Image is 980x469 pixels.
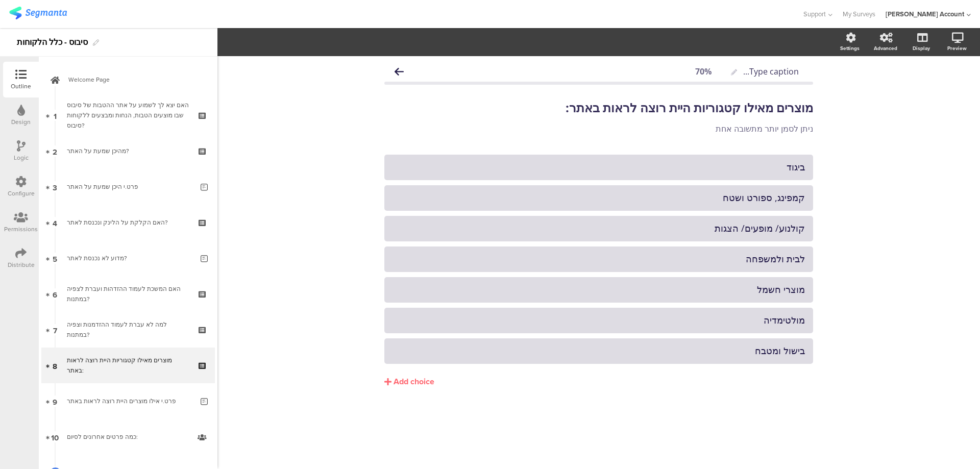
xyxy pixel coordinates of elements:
div: האם המשכת לעמוד ההזדהות ועברת לצפיה במתנות? [67,284,189,304]
a: 1 האם יצא לך לשמוע על אתר ההטבות של סיבוס שבו מוצעים הטבות, הנחות ומבצעים ללקוחות סיבוס? [41,97,215,133]
div: Configure [8,189,35,198]
div: Display [913,44,930,52]
a: 10 כמה פרטים אחרונים לסיום: [41,419,215,455]
div: מוצרי חשמל [393,284,805,295]
div: [PERSON_NAME] Account [886,9,964,19]
span: 9 [53,396,57,407]
span: 8 [53,360,57,371]
span: 2 [53,145,57,157]
span: 7 [53,324,57,335]
span: 1 [54,110,57,121]
div: למה לא עברת לעמוד ההזדמנות וצפיה במתנות? [67,319,189,340]
span: Support [803,9,826,19]
div: Outline [11,82,31,91]
div: מוצרים מאילו קטגוריות היית רוצה לראות באתר: [67,355,189,376]
div: האם יצא לך לשמוע על אתר ההטבות של סיבוס שבו מוצעים הטבות, הנחות ומבצעים ללקוחות סיבוס? [67,100,189,131]
a: Welcome Page [41,62,215,97]
div: בישול ומטבח [393,345,805,357]
a: 9 פרט.י אילו מוצרים היית רוצה לראות באתר [41,383,215,419]
div: פרט.י אילו מוצרים היית רוצה לראות באתר [67,396,193,406]
div: Distribute [8,260,35,269]
a: 8 מוצרים מאילו קטגוריות היית רוצה לראות באתר: [41,348,215,383]
span: Welcome Page [68,75,199,85]
div: מדוע לא נכנסת לאתר? [67,253,193,263]
a: 3 פרט.י היכן שמעת על האתר [41,169,215,205]
div: Preview [947,44,967,52]
span: 3 [53,181,57,192]
div: סיבוס - כלל הלקוחות [17,34,88,51]
p: ניתן לסמן יותר מתשובה אחת [384,123,813,134]
a: 7 למה לא עברת לעמוד ההזדמנות וצפיה במתנות? [41,312,215,348]
span: Type caption... [743,66,799,77]
div: קולנוע/ מופעים/ הצגות [393,223,805,234]
div: Settings [840,44,860,52]
div: ביגוד [393,161,805,173]
img: segmanta logo [9,7,67,19]
strong: מוצרים מאילו קטגוריות היית רוצה לראות באתר: [566,99,813,116]
div: Add choice [394,377,434,387]
div: לבית ולמשפחה [393,253,805,265]
div: מולטימדיה [393,314,805,326]
div: Design [11,117,31,127]
div: Logic [14,153,29,162]
a: 2 מהיכן שמעת על האתר? [41,133,215,169]
div: האם הקלקת על הלינק ונכנסת לאתר? [67,217,189,228]
a: 4 האם הקלקת על הלינק ונכנסת לאתר? [41,205,215,240]
button: Add choice [384,369,813,394]
a: 5 מדוע לא נכנסת לאתר? [41,240,215,276]
span: 10 [51,431,59,442]
span: 4 [53,217,57,228]
div: Advanced [874,44,897,52]
span: 6 [53,288,57,300]
span: 5 [53,253,57,264]
div: Permissions [4,225,38,234]
div: כמה פרטים אחרונים לסיום: [67,432,189,442]
a: 6 האם המשכת לעמוד ההזדהות ועברת לצפיה במתנות? [41,276,215,312]
div: 70% [695,66,712,77]
div: קמפינג, ספורט ושטח [393,192,805,204]
div: מהיכן שמעת על האתר? [67,146,189,156]
div: פרט.י היכן שמעת על האתר [67,182,193,192]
